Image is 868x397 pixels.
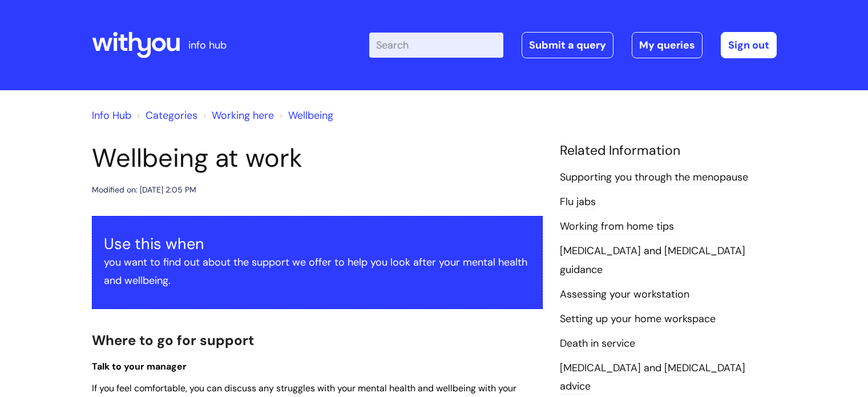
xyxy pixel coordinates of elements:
a: My queries [632,32,703,58]
a: Supporting you through the menopause [560,170,748,185]
a: Flu jabs [560,195,596,210]
a: Sign out [721,32,777,58]
a: Assessing your workstation [560,287,689,302]
span: Where to go for support [92,331,254,349]
li: Working here [200,106,274,125]
a: [MEDICAL_DATA] and [MEDICAL_DATA] guidance [560,244,745,277]
a: Submit a query [522,32,613,58]
h3: Use this when [104,235,531,253]
input: Search [369,33,503,58]
p: info hub [188,36,227,54]
a: [MEDICAL_DATA] and [MEDICAL_DATA] advice [560,361,745,394]
a: Death in service [560,336,635,351]
a: Working here [212,109,274,122]
a: Setting up your home workspace [560,312,716,327]
span: Talk to your manager [92,360,187,372]
li: Solution home [134,106,197,125]
a: Info Hub [92,109,131,122]
h4: Related Information [560,143,777,159]
a: Wellbeing [288,109,333,122]
a: Working from home tips [560,219,674,234]
p: you want to find out about the support we offer to help you look after your mental health and wel... [104,253,531,290]
a: Categories [146,109,197,122]
h1: Wellbeing at work [92,143,543,174]
li: Wellbeing [277,106,333,125]
div: Modified on: [DATE] 2:05 PM [92,183,196,197]
div: | - [369,32,777,58]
